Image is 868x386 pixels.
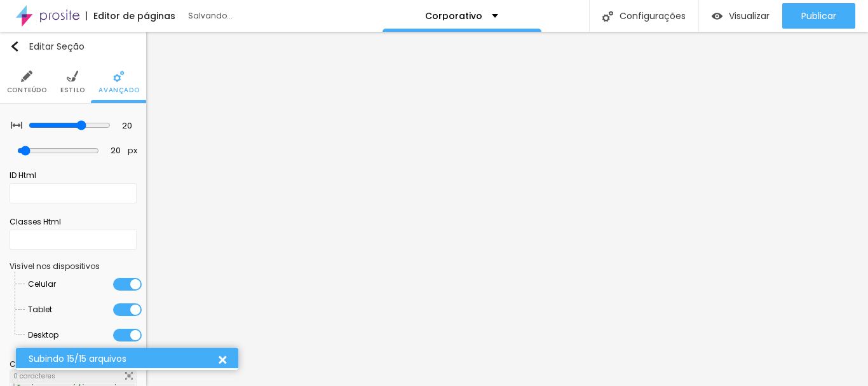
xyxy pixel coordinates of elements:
span: Avançado [98,87,139,93]
img: Icone [10,41,20,52]
div: Subindo 15/15 arquivos [29,354,216,364]
span: Desktop [28,322,58,348]
p: Corporativo [425,11,482,20]
div: Classes Html [10,216,137,228]
div: Visível nos dispositivos [10,263,137,270]
div: CSS Customizado [10,361,82,368]
img: Icone [113,71,125,82]
img: view-1.svg [712,11,722,22]
span: Conteúdo [7,87,47,93]
span: Visualizar [729,11,770,21]
div: ID Html [10,170,137,181]
div: 0 caracteres [10,370,136,383]
img: Icone [602,11,613,22]
span: Tablet [28,297,52,322]
iframe: Editor [146,32,868,386]
button: Visualizar [699,3,782,29]
button: px [124,146,141,156]
span: Estilo [60,87,85,93]
button: Publicar [782,3,855,29]
img: Icone [67,71,78,82]
span: Celular [28,272,56,297]
div: Editor de páginas [86,11,175,20]
img: Icone [125,372,133,380]
div: Editar Seção [10,41,85,52]
div: Salvando... [188,12,334,20]
img: Icone [21,71,32,82]
img: Icone [11,120,22,131]
span: Publicar [801,11,836,21]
